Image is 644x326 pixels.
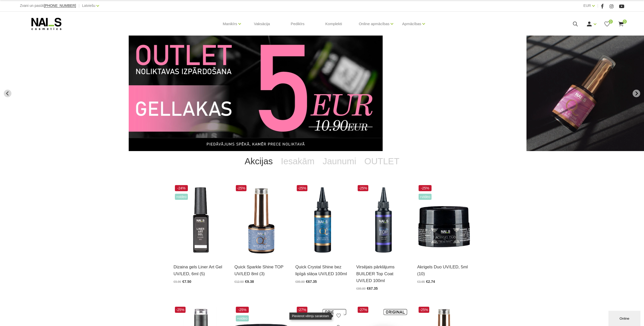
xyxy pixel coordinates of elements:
[236,315,249,321] span: +Video
[287,12,308,36] a: Pedikīrs
[241,151,277,171] a: Akcijas
[426,280,435,284] span: €2.74
[360,151,403,171] a: OUTLET
[129,36,515,151] li: 11 of 12
[417,264,471,277] a: Akrigels Duo UV/LED, 5ml (10)
[175,185,188,191] span: -24%
[44,4,76,8] a: [PHONE_NUMBER]
[175,307,186,313] span: -25%
[250,12,274,36] a: Vaksācija
[319,151,360,171] a: Jaunumi
[597,3,598,9] span: |
[295,280,305,284] span: €89.80
[417,184,471,257] img: Kas ir AKRIGELS “DUO GEL” un kādas problēmas tas risina?• Tas apvieno ērti modelējamā akrigela un...
[604,21,610,27] a: 0
[633,90,640,97] button: Next slide
[356,287,366,290] span: €89.80
[174,184,227,257] img: Liner Art Gel - UV/LED dizaina gels smalku, vienmērīgu, pigmentētu līniju zīmēšanai.Lielisks palī...
[297,185,308,191] span: -25%
[245,280,254,284] span: €9.38
[44,4,76,8] span: [PHONE_NUMBER]
[4,90,11,97] button: Previous slide
[356,264,410,284] a: Virsējais pārklājums BUILDER Top Coat UV/LED 100ml
[402,14,421,34] a: Apmācības
[358,185,369,191] span: -25%
[306,280,317,284] span: €67.35
[82,3,95,9] a: Latviešu
[236,185,247,191] span: -25%
[235,280,244,284] span: €12.50
[295,184,349,257] img: Virsējais pārklājums bez lipīgā slāņa un UV zilā pārklājuma. Nodrošina izcilu spīdumu manikīram l...
[235,264,288,277] a: Quick Sparkle Shine TOP UV/LED 8ml (3)
[174,280,181,284] span: €9.90
[235,184,288,257] img: Virsējais pārklājums bez lipīgā slāņa ar mirdzuma efektu.Pieejami 3 veidi:* Starlight - ar smalkā...
[609,20,613,24] span: 0
[417,280,425,284] span: €3.65
[223,14,237,34] a: Manikīrs
[174,264,227,277] a: Dizaina gels Liner Art Gel UV/LED, 6ml (5)
[618,21,624,27] a: 0
[277,151,319,171] a: Iesakām
[183,280,191,284] span: €7.50
[321,12,346,36] a: Komplekti
[419,307,430,313] span: -25%
[356,184,410,257] img: Builder Top virsējais pārklājums bez lipīgā slāņa gēllakas/gēla pārklājuma izlīdzināšanai un nost...
[297,307,308,313] span: -27%
[358,307,369,313] span: -27%
[175,194,188,200] span: +Video
[367,286,378,290] span: €67.35
[20,3,76,9] div: Zvani un pasūti
[419,194,432,200] span: +Video
[295,264,349,277] a: Quick Crystal Shine bez lipīgā slāņa UV/LED 100ml
[583,3,591,9] a: EUR
[78,3,79,9] span: |
[236,307,249,313] span: -25%
[359,14,389,34] a: Online apmācības
[608,310,641,326] iframe: chat widget
[623,20,627,24] span: 0
[419,185,432,191] span: -25%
